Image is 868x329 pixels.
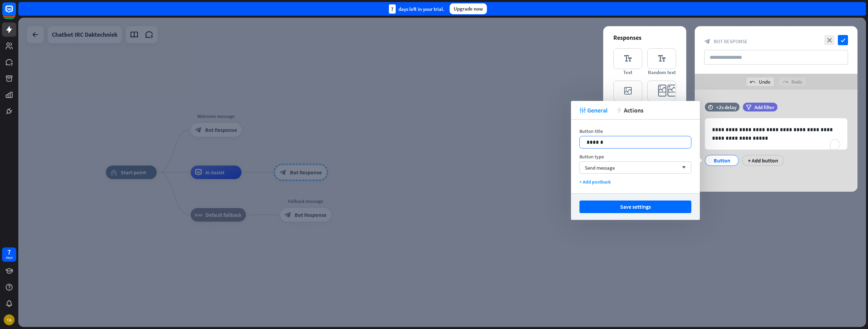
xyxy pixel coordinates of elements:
i: undo [750,79,755,85]
span: Add filter [754,104,774,110]
button: Save settings [579,201,691,213]
div: 7 [389,4,396,14]
i: action [616,107,622,113]
div: Button [711,155,733,166]
div: +2s delay [716,104,736,110]
div: + Add postback [579,179,691,185]
span: General [587,106,608,114]
button: Open LiveChat chat widget [5,3,26,23]
i: time [708,105,713,109]
div: Undo [747,77,774,86]
span: Actions [624,106,644,114]
div: To enrich screen reader interactions, please activate Accessibility in Grammarly extension settings [705,119,847,149]
div: + Add button [742,155,784,166]
div: TA [4,314,15,325]
i: close [824,35,834,45]
span: Bot Response [714,38,748,45]
div: Button type [579,154,691,160]
div: 7 [7,249,11,255]
span: Send message [585,164,615,171]
div: days left in your trial. [389,4,444,14]
i: block_bot_response [704,38,710,45]
i: arrow_down [678,166,686,170]
div: Upgrade now [450,3,487,14]
i: check [838,35,848,45]
div: Redo [779,77,806,86]
div: Button title [579,128,691,134]
i: redo [783,79,788,85]
div: days [6,255,13,260]
a: 7 days [2,247,16,262]
i: tweak [579,107,586,113]
i: filter [746,105,751,110]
